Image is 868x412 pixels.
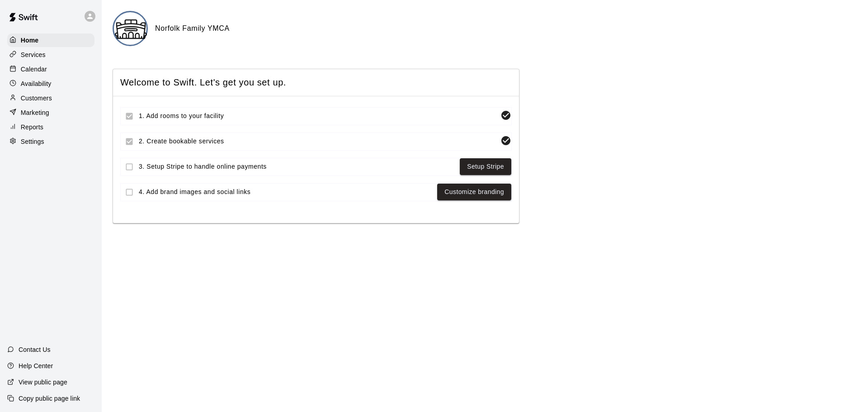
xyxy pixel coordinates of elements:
[21,50,46,59] p: Services
[7,135,94,148] a: Settings
[19,394,80,403] p: Copy public page link
[19,345,51,354] p: Contact Us
[7,106,94,119] a: Marketing
[7,77,94,90] a: Availability
[21,137,44,146] p: Settings
[460,158,511,175] button: Setup Stripe
[7,48,94,62] a: Services
[21,94,52,103] p: Customers
[21,79,52,88] p: Availability
[444,186,504,198] a: Customize branding
[21,65,47,74] p: Calendar
[7,33,94,47] a: Home
[139,187,434,197] span: 4. Add brand images and social links
[114,12,148,46] img: Norfolk Family YMCA logo
[139,162,456,171] span: 3. Setup Stripe to handle online payments
[21,123,43,132] p: Reports
[21,108,49,117] p: Marketing
[139,111,497,121] span: 1. Add rooms to your facility
[139,137,497,146] span: 2. Create bookable services
[7,62,94,76] a: Calendar
[19,378,67,387] p: View public page
[120,76,512,89] span: Welcome to Swift. Let's get you set up.
[19,361,53,370] p: Help Center
[467,161,504,172] a: Setup Stripe
[21,36,39,45] p: Home
[155,23,230,34] h6: Norfolk Family YMCA
[7,91,94,105] a: Customers
[437,184,511,200] button: Customize branding
[7,120,94,134] a: Reports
